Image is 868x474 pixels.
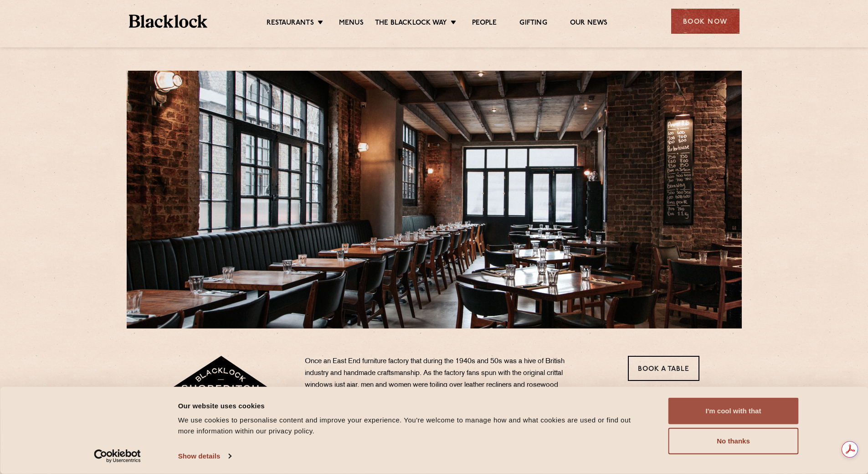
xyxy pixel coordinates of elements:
button: No thanks [668,428,799,454]
img: BL_Textured_Logo-footer-cropped.svg [129,15,208,28]
a: Restaurants [267,19,314,29]
a: The Blacklock Way [375,19,447,29]
div: We use cookies to personalise content and improve your experience. You're welcome to manage how a... [178,415,648,437]
a: People [472,19,497,29]
a: Show details [178,449,231,463]
div: Book Now [671,9,740,34]
a: Our News [570,19,608,29]
a: Book a Table [628,356,699,381]
div: Our website uses cookies [178,400,648,411]
p: Once an East End furniture factory that during the 1940s and 50s was a hive of British industry a... [305,356,574,438]
a: Gifting [519,19,547,29]
a: Menus [339,19,364,29]
button: I'm cool with that [668,398,799,424]
img: Shoreditch-stamp-v2-default.svg [169,356,274,424]
a: Usercentrics Cookiebot - opens in a new window [77,449,157,463]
